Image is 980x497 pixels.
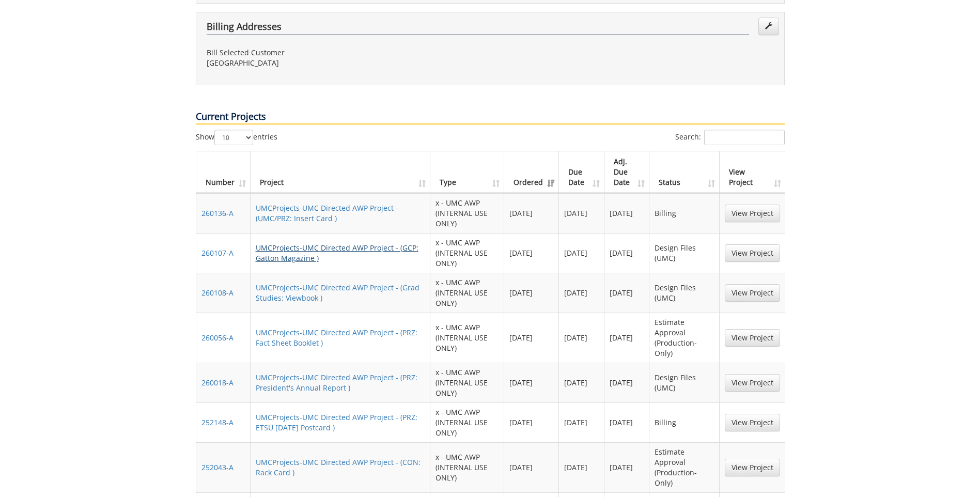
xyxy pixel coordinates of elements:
select: Showentries [214,130,253,145]
td: [DATE] [604,233,650,273]
td: [DATE] [604,442,650,492]
td: [DATE] [604,363,650,402]
a: 260018-A [201,378,234,387]
td: [DATE] [559,313,604,363]
a: UMCProjects-UMC Directed AWP Project - (UMC/PRZ: Insert Card ) [256,203,398,223]
h4: Billing Addresses [207,22,749,35]
a: UMCProjects-UMC Directed AWP Project - (PRZ: President's Annual Report ) [256,372,417,393]
td: [DATE] [504,313,559,363]
a: UMCProjects-UMC Directed AWP Project - (CON: Rack Card ) [256,457,421,477]
a: View Project [725,284,780,302]
td: [DATE] [604,193,650,233]
td: x - UMC AWP (INTERNAL USE ONLY) [430,273,504,313]
th: Project: activate to sort column ascending [251,151,431,193]
td: x - UMC AWP (INTERNAL USE ONLY) [430,233,504,273]
td: [DATE] [504,273,559,313]
a: View Project [725,414,780,431]
td: Estimate Approval (Production-Only) [649,442,719,492]
a: 260108-A [201,288,234,298]
td: [DATE] [504,233,559,273]
th: Type: activate to sort column ascending [430,151,504,193]
td: x - UMC AWP (INTERNAL USE ONLY) [430,193,504,233]
td: [DATE] [559,273,604,313]
a: View Project [725,329,780,347]
th: Adj. Due Date: activate to sort column ascending [604,151,650,193]
td: Estimate Approval (Production-Only) [649,313,719,363]
a: UMCProjects-UMC Directed AWP Project - (PRZ: Fact Sheet Booklet ) [256,328,417,348]
a: 260136-A [201,208,234,218]
a: View Project [725,374,780,392]
td: [DATE] [604,402,650,442]
th: View Project: activate to sort column ascending [720,151,785,193]
a: UMCProjects-UMC Directed AWP Project - (GCP: Gatton Magazine ) [256,243,418,263]
a: View Project [725,205,780,222]
td: Design Files (UMC) [649,233,719,273]
a: 260056-A [201,333,234,343]
td: [DATE] [559,442,604,492]
label: Search: [675,130,785,145]
p: Bill Selected Customer [207,48,483,58]
td: [DATE] [604,273,650,313]
a: 252148-A [201,417,234,427]
a: UMCProjects-UMC Directed AWP Project - (Grad Studies: Viewbook ) [256,283,419,303]
td: [DATE] [604,313,650,363]
td: [DATE] [559,402,604,442]
a: View Project [725,244,780,262]
td: x - UMC AWP (INTERNAL USE ONLY) [430,442,504,492]
td: Billing [649,193,719,233]
p: Current Projects [196,110,785,125]
td: [DATE] [504,363,559,402]
td: [DATE] [559,193,604,233]
label: Show entries [196,130,277,145]
td: [DATE] [504,402,559,442]
td: Billing [649,402,719,442]
td: [DATE] [504,442,559,492]
td: x - UMC AWP (INTERNAL USE ONLY) [430,313,504,363]
a: UMCProjects-UMC Directed AWP Project - (PRZ: ETSU [DATE] Postcard ) [256,412,417,432]
a: 252043-A [201,462,234,472]
td: x - UMC AWP (INTERNAL USE ONLY) [430,402,504,442]
a: Edit Addresses [758,18,779,35]
a: View Project [725,459,780,476]
th: Ordered: activate to sort column ascending [504,151,559,193]
td: [DATE] [559,233,604,273]
input: Search: [704,130,785,145]
th: Due Date: activate to sort column ascending [559,151,604,193]
th: Number: activate to sort column ascending [196,151,251,193]
p: [GEOGRAPHIC_DATA] [207,58,483,68]
td: [DATE] [504,193,559,233]
td: [DATE] [559,363,604,402]
td: Design Files (UMC) [649,273,719,313]
a: 260107-A [201,248,234,258]
td: Design Files (UMC) [649,363,719,402]
td: x - UMC AWP (INTERNAL USE ONLY) [430,363,504,402]
th: Status: activate to sort column ascending [649,151,719,193]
